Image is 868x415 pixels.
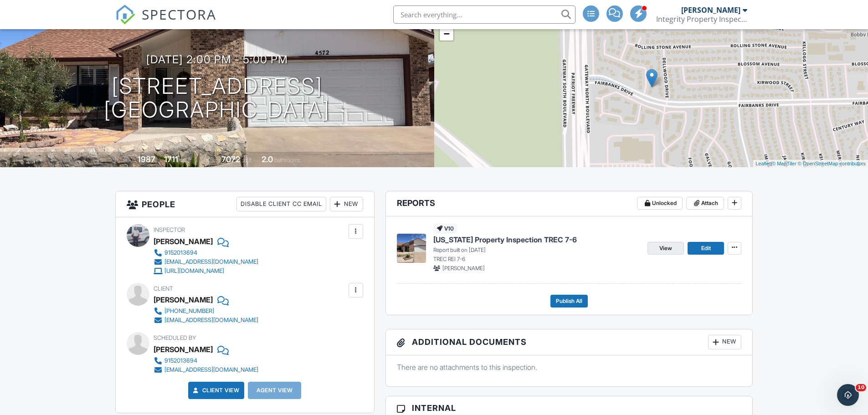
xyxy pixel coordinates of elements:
[164,267,224,275] div: [URL][DOMAIN_NAME]
[393,5,575,24] input: Search everything...
[154,307,258,316] a: [PHONE_NUMBER]
[154,343,213,356] div: [PERSON_NAME]
[221,154,240,164] div: 7072
[164,357,197,364] div: 9152013694
[656,15,747,24] div: Integrity Property Inspections
[708,335,741,349] div: New
[154,226,185,233] span: Inspector
[164,249,197,256] div: 9152013694
[104,74,330,123] h1: [STREET_ADDRESS] [GEOGRAPHIC_DATA]
[180,157,192,164] span: sq. ft.
[262,154,273,164] div: 2.0
[116,191,374,217] h3: People
[154,266,258,276] a: [URL][DOMAIN_NAME]
[126,157,136,164] span: Built
[191,386,240,395] a: Client View
[386,329,753,355] h3: Additional Documents
[154,285,173,292] span: Client
[772,161,796,166] a: © MapTiler
[138,154,155,164] div: 1987
[837,384,859,406] iframe: Intercom live chat
[154,365,258,374] a: [EMAIL_ADDRESS][DOMAIN_NAME]
[236,197,326,211] div: Disable Client CC Email
[681,5,740,15] div: [PERSON_NAME]
[755,161,770,166] a: Leaflet
[274,157,300,164] span: bathrooms
[115,5,135,25] img: The Best Home Inspection Software - Spectora
[241,157,253,164] span: sq.ft.
[154,293,213,307] div: [PERSON_NAME]
[397,362,742,372] p: There are no attachments to this inspection.
[798,161,866,166] a: © OpenStreetMap contributors
[440,27,453,41] a: Zoom out
[115,12,216,31] a: SPECTORA
[154,248,258,257] a: 9152013694
[154,316,258,325] a: [EMAIL_ADDRESS][DOMAIN_NAME]
[753,160,868,168] div: |
[330,197,363,211] div: New
[164,317,258,324] div: [EMAIL_ADDRESS][DOMAIN_NAME]
[146,53,288,66] h3: [DATE] 2:00 pm - 5:00 pm
[164,307,214,315] div: [PHONE_NUMBER]
[154,356,258,365] a: 9152013694
[164,366,258,374] div: [EMAIL_ADDRESS][DOMAIN_NAME]
[164,258,258,266] div: [EMAIL_ADDRESS][DOMAIN_NAME]
[154,235,213,248] div: [PERSON_NAME]
[856,384,866,391] span: 10
[164,154,178,164] div: 1711
[154,334,196,341] span: Scheduled By
[154,257,258,266] a: [EMAIL_ADDRESS][DOMAIN_NAME]
[201,157,220,164] span: Lot Size
[142,5,216,24] span: SPECTORA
